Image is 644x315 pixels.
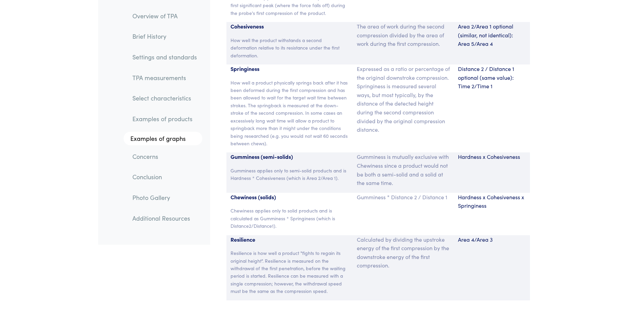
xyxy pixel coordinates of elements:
a: TPA measurements [127,70,202,86]
a: Brief History [127,29,202,44]
p: The area of work during the second compression divided by the area of work during the first compr... [357,22,450,48]
a: Concerns [127,149,202,164]
a: Overview of TPA [127,8,202,24]
p: Hardness x Cohesiveness x Springiness [458,193,526,210]
p: Hardness x Cohesiveness [458,152,526,161]
p: Resilience is how well a product "fights to regain its original height". Resilience is measured o... [231,249,349,295]
a: Select characteristics [127,91,202,106]
p: Gumminess is mutually exclusive with Chewiness since a product would not be both a semi-solid and... [357,152,450,187]
a: Examples of products [127,111,202,127]
a: Additional Resources [127,210,202,226]
p: Gumminess * Distance 2 / Distance 1 [357,193,450,202]
a: Settings and standards [127,49,202,65]
p: Gumminess (semi-solids) [231,152,349,161]
p: Distance 2 / Distance 1 optional (same value): Time 2/Time 1 [458,64,526,91]
p: Gumminess applies only to semi-solid products and is Hardness * Cohesiveness (which is Area 2/Are... [231,167,349,182]
p: Expressed as a ratio or percentage of the original downstroke compression. Springiness is measure... [357,64,450,134]
p: Chewiness applies only to solid products and is calculated as Gumminess * Springiness (which is D... [231,207,349,229]
a: Photo Gallery [127,190,202,205]
p: How well the product withstands a second deformation relative to its resistance under the first d... [231,36,349,59]
p: How well a product physically springs back after it has been deformed during the first compressio... [231,79,349,147]
p: Calculated by dividing the upstroke energy of the first compression by the downstroke energy of t... [357,235,450,270]
a: Examples of graphs [124,132,202,145]
a: Conclusion [127,169,202,185]
p: Cohesiveness [231,22,349,31]
p: Area 2/Area 1 optional (similar, not identical): Area 5/Area 4 [458,22,526,48]
p: Area 4/Area 3 [458,235,526,244]
p: Chewiness (solids) [231,193,349,202]
p: Springiness [231,64,349,73]
p: Resilience [231,235,349,244]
